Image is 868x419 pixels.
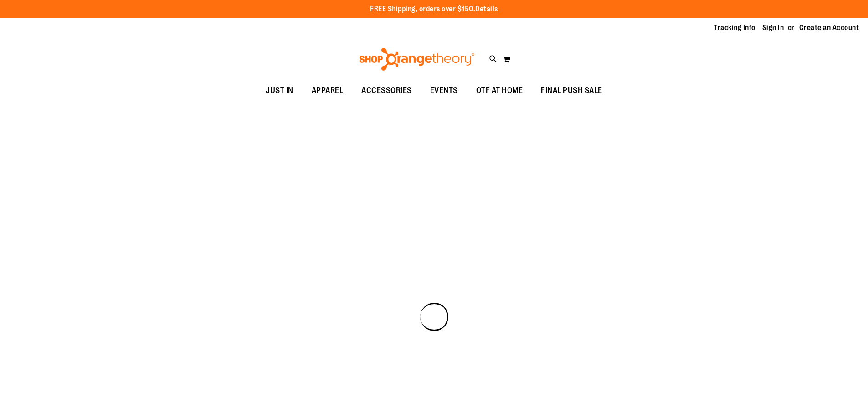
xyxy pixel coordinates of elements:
[476,80,523,101] span: OTF AT HOME
[361,80,412,101] span: ACCESSORIES
[467,80,532,101] a: OTF AT HOME
[532,80,611,101] a: FINAL PUSH SALE
[475,5,498,13] a: Details
[541,80,602,101] span: FINAL PUSH SALE
[303,80,353,101] a: APPAREL
[430,80,458,101] span: EVENTS
[352,80,421,101] a: ACCESSORIES
[799,23,859,33] a: Create an Account
[370,4,498,15] p: FREE Shipping, orders over $150.
[762,23,784,33] a: Sign In
[312,80,344,101] span: APPAREL
[421,80,467,101] a: EVENTS
[714,23,755,33] a: Tracking Info
[266,80,293,101] span: JUST IN
[257,80,303,101] a: JUST IN
[358,48,476,71] img: Shop Orangetheory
